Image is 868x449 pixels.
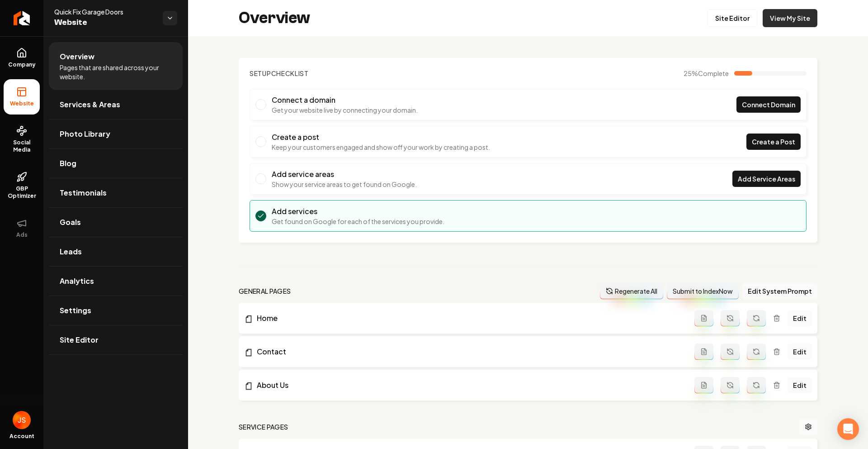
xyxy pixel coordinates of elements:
[752,137,795,147] span: Create a Post
[708,9,757,27] a: Site Editor
[60,334,99,345] span: Site Editor
[244,313,694,324] a: Home
[738,174,795,184] span: Add Service Areas
[732,171,801,187] a: Add Service Areas
[4,118,40,161] a: Social Media
[272,217,444,226] p: Get found on Google for each of the services you provide.
[788,377,812,393] a: Edit
[13,411,31,429] button: Open user button
[54,7,156,16] span: Quick Fix Garage Doors
[9,433,34,440] span: Account
[837,418,859,440] div: Open Intercom Messenger
[272,95,418,105] h3: Connect a domain
[250,69,309,78] h2: Checklist
[272,180,417,189] p: Show your service areas to get found on Google.
[694,344,713,360] button: Add admin page prompt
[5,61,39,68] span: Company
[272,132,490,143] h3: Create a post
[49,267,183,296] a: Analytics
[742,100,795,110] span: Connect Domain
[49,149,183,178] a: Blog
[736,96,801,113] a: Connect Domain
[239,287,291,296] h2: general pages
[60,63,172,81] span: Pages that are shared across your website.
[694,310,713,326] button: Add admin page prompt
[4,139,40,153] span: Social Media
[788,310,812,326] a: Edit
[4,40,40,76] a: Company
[60,99,120,110] span: Services & Areas
[4,164,40,207] a: GBP Optimizer
[667,283,739,299] button: Submit to IndexNow
[239,422,288,431] h2: Service Pages
[14,11,30,25] img: Rebolt Logo
[600,283,663,299] button: Regenerate All
[60,217,81,228] span: Goals
[272,143,490,152] p: Keep your customers engaged and show off your work by creating a post.
[13,411,31,429] img: James Shamoun
[49,208,183,237] a: Goals
[763,9,817,27] a: View My Site
[698,69,729,77] span: Complete
[6,100,38,107] span: Website
[244,380,694,391] a: About Us
[272,206,444,217] h3: Add services
[272,169,417,180] h3: Add service areas
[60,276,94,287] span: Analytics
[49,237,183,266] a: Leads
[746,134,801,150] a: Create a Post
[788,344,812,360] a: Edit
[684,69,729,78] span: 25 %
[60,246,82,257] span: Leads
[250,69,271,77] span: Setup
[60,187,107,198] span: Testimonials
[694,377,713,393] button: Add admin page prompt
[60,129,110,139] span: Photo Library
[244,346,694,357] a: Contact
[13,231,31,239] span: Ads
[60,158,76,169] span: Blog
[742,283,817,299] button: Edit System Prompt
[60,305,91,316] span: Settings
[60,51,94,62] span: Overview
[49,296,183,325] a: Settings
[239,9,310,27] h2: Overview
[4,210,40,246] button: Ads
[49,90,183,119] a: Services & Areas
[272,105,418,115] p: Get your website live by connecting your domain.
[49,119,183,148] a: Photo Library
[49,325,183,354] a: Site Editor
[49,178,183,207] a: Testimonials
[54,16,156,29] span: Website
[4,185,40,200] span: GBP Optimizer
